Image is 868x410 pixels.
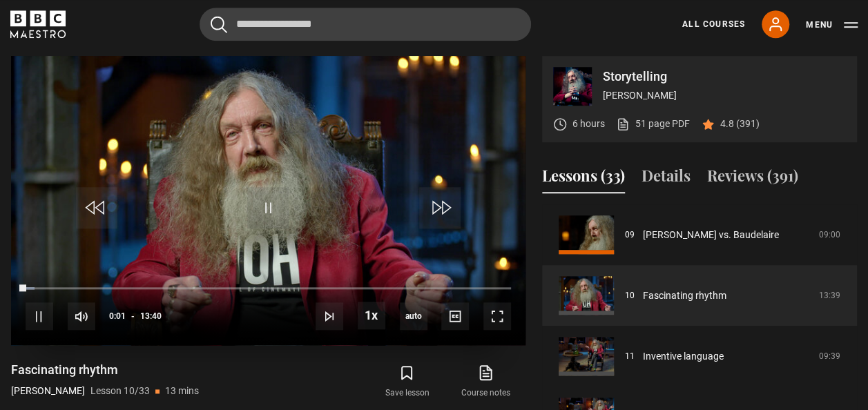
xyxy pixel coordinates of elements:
button: Mute [68,302,95,330]
a: All Courses [682,18,745,30]
button: Fullscreen [483,302,511,330]
a: 51 page PDF [616,117,690,131]
span: 13:40 [140,304,162,329]
h1: Fascinating rhythm [11,362,199,378]
button: Next Lesson [316,302,343,330]
button: Details [642,164,691,193]
button: Lessons (33) [542,164,625,193]
button: Submit the search query [211,16,227,33]
p: 13 mins [165,384,199,398]
div: Current quality: 1080p [400,302,427,330]
p: [PERSON_NAME] [603,88,846,103]
button: Playback Rate [358,302,385,329]
p: [PERSON_NAME] [11,384,85,398]
span: auto [400,302,427,330]
button: Save lesson [367,362,446,402]
div: Progress Bar [26,287,511,290]
p: 6 hours [572,117,605,131]
video-js: Video Player [11,56,525,345]
button: Captions [441,302,469,330]
a: [PERSON_NAME] vs. Baudelaire [643,228,779,242]
span: - [131,311,135,321]
a: Course notes [447,362,525,402]
span: 0:01 [109,304,126,329]
button: Pause [26,302,53,330]
a: Fascinating rhythm [643,289,726,303]
p: Lesson 10/33 [90,384,150,398]
button: Toggle navigation [806,18,858,32]
input: Search [200,8,531,41]
a: Inventive language [643,349,724,364]
button: Reviews (391) [707,164,798,193]
svg: BBC Maestro [10,10,66,38]
p: Storytelling [603,70,846,83]
p: 4.8 (391) [720,117,760,131]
